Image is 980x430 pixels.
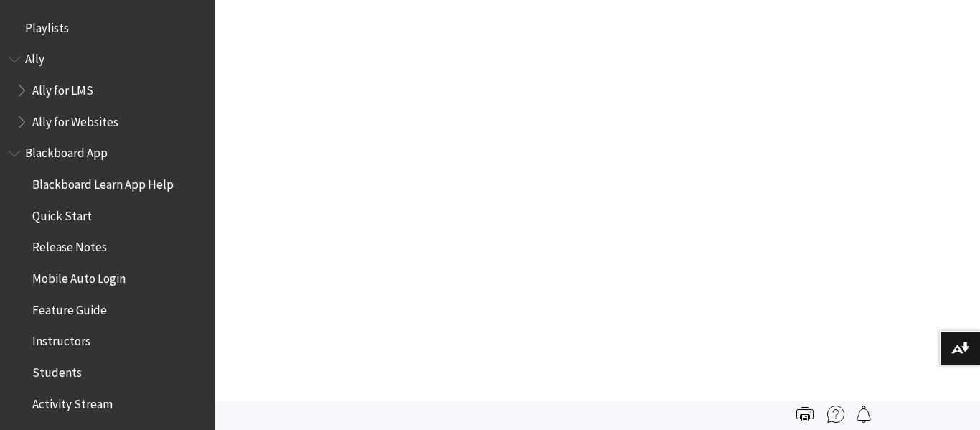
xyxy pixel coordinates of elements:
[32,78,93,98] span: Ally for LMS
[32,329,90,349] span: Instructors
[25,16,69,35] span: Playlists
[32,298,107,317] span: Feature Guide
[827,406,844,423] img: More help
[32,110,118,129] span: Ally for Websites
[32,204,92,223] span: Quick Start
[32,235,107,255] span: Release Notes
[796,406,814,423] img: Print
[9,16,207,40] nav: Book outline for Playlists
[32,360,82,380] span: Students
[25,47,44,67] span: Ally
[9,47,207,134] nav: Book outline for Anthology Ally Help
[32,392,113,411] span: Activity Stream
[32,266,126,286] span: Mobile Auto Login
[32,172,174,192] span: Blackboard Learn App Help
[25,141,108,161] span: Blackboard App
[855,406,872,423] img: Follow this page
